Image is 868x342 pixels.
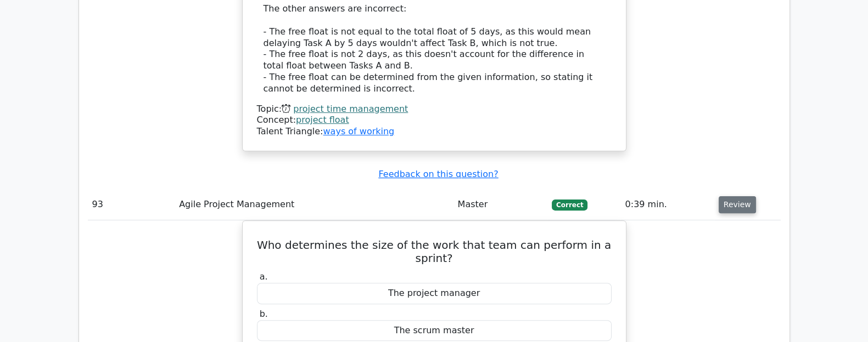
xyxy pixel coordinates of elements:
div: Concept: [257,115,612,126]
button: Review [719,196,756,213]
a: Feedback on this question? [378,169,498,179]
span: a. [260,271,268,282]
td: Agile Project Management [175,189,453,220]
div: The scrum master [257,320,612,341]
a: project time management [293,104,408,114]
td: 0:39 min. [620,189,714,220]
div: The project manager [257,283,612,304]
td: Master [453,189,547,220]
div: Topic: [257,104,612,115]
div: Talent Triangle: [257,104,612,138]
span: b. [260,309,268,319]
a: ways of working [323,126,394,136]
td: 93 [88,189,175,220]
a: project float [296,115,349,125]
h5: Who determines the size of the work that team can perform in a sprint? [256,238,613,265]
span: Correct [552,200,587,210]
